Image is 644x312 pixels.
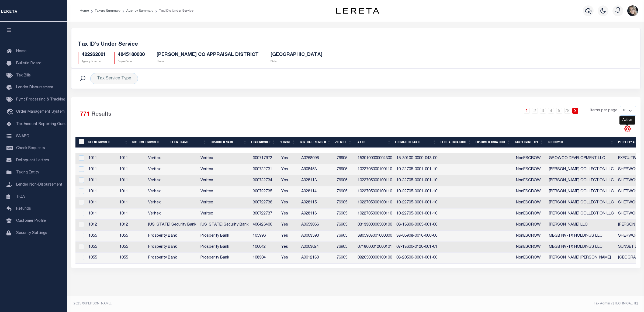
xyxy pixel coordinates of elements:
[117,220,146,231] td: 1012
[334,231,355,242] td: 76905
[16,134,29,138] span: SNAPQ
[117,197,146,209] td: 1011
[153,8,193,13] li: Tax ID’s Under Service
[117,242,146,253] td: 1055
[394,164,439,175] td: 10-22705-0001-001-10
[70,301,356,306] div: 2025 © [PERSON_NAME].
[299,209,334,220] td: A928116
[251,153,279,164] td: 300717972
[251,242,279,253] td: 106042
[146,242,198,253] td: Prosperity Bank
[355,242,394,253] td: 0718600012000101
[86,231,117,242] td: 1055
[16,122,69,126] span: Tax Amount Reporting Queue
[299,242,334,253] td: A0003624
[198,197,251,209] td: Veritex
[198,186,251,197] td: Veritex
[336,8,379,14] img: logo-dark.svg
[299,220,334,231] td: A0653066
[86,253,117,264] td: 1055
[394,242,439,253] td: 07-18600-0120-001-01
[524,108,530,114] a: 1
[209,137,249,148] th: Customer Name: activate to sort column ascending
[334,242,355,253] td: 76905
[146,153,198,164] td: Veritex
[130,137,168,148] th: Customer Number
[299,164,334,175] td: A908453
[146,164,198,175] td: Veritex
[394,231,439,242] td: 38-05908-0016-000-00
[198,220,251,231] td: [US_STATE] Security Bank
[514,231,547,242] td: NonESCROW
[117,164,146,175] td: 1011
[354,137,393,148] th: Tax ID: activate to sort column ascending
[279,164,299,175] td: Yes
[547,209,616,220] td: [PERSON_NAME] COLLECTION LLC
[146,253,198,264] td: Prosperity Bank
[514,197,547,209] td: NonESCROW
[394,220,439,231] td: 03-13300-0005-001-00
[271,52,323,58] h5: [GEOGRAPHIC_DATA]
[279,242,299,253] td: Yes
[514,153,547,164] td: NonESCROW
[547,253,616,264] td: [PERSON_NAME] [PERSON_NAME]
[619,116,635,125] div: Action
[80,112,90,117] span: 771
[91,110,111,119] label: Results
[78,41,634,48] h5: Tax ID’s Under Service
[299,153,334,164] td: A0268096
[334,186,355,197] td: 76905
[540,108,546,114] a: 3
[198,164,251,175] td: Veritex
[547,164,616,175] td: [PERSON_NAME] COLLECTION LLC
[334,175,355,186] td: 76905
[157,60,259,64] p: Name
[334,153,355,164] td: 76905
[547,153,616,164] td: GROWCO DEVELOPMENT LLC
[279,253,299,264] td: Yes
[146,209,198,220] td: Veritex
[473,137,513,148] th: Customer TBRA Code: activate to sort column ascending
[117,186,146,197] td: 1011
[514,242,547,253] td: NonESCROW
[198,231,251,242] td: Prosperity Bank
[590,108,617,114] span: Items per page
[118,52,145,58] h5: 4845180000
[86,137,130,148] th: Client Number: activate to sort column ascending
[16,86,54,89] span: Lender Disbursement
[251,231,279,242] td: 105996
[355,220,394,231] td: 0313300000500100
[16,207,31,211] span: Refunds
[198,253,251,264] td: Prosperity Bank
[279,175,299,186] td: Yes
[298,137,333,148] th: Contract Number: activate to sort column ascending
[16,159,49,162] span: Delinquent Letters
[564,108,570,114] a: 78
[393,137,438,148] th: Formatted Tax ID: activate to sort column ascending
[334,253,355,264] td: 76905
[117,175,146,186] td: 1011
[299,197,334,209] td: A928115
[16,74,31,78] span: Tax Bills
[168,137,209,148] th: Client Name: activate to sort column ascending
[146,197,198,209] td: Veritex
[117,209,146,220] td: 1011
[355,209,394,220] td: 1022705000100110
[279,209,299,220] td: Yes
[279,197,299,209] td: Yes
[86,197,117,209] td: 1011
[547,242,616,253] td: MBSB NV-TX HOLDINGS LLC
[86,186,117,197] td: 1011
[16,183,63,187] span: Lender Non-Disbursement
[355,253,394,264] td: 0820500000100100
[251,220,279,231] td: 400426400
[355,175,394,186] td: 1022705000100110
[299,253,334,264] td: A0012180
[299,175,334,186] td: A928113
[334,197,355,209] td: 76905
[118,60,145,64] p: Payee Code
[355,164,394,175] td: 1022705000100110
[279,231,299,242] td: Yes
[279,153,299,164] td: Yes
[279,220,299,231] td: Yes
